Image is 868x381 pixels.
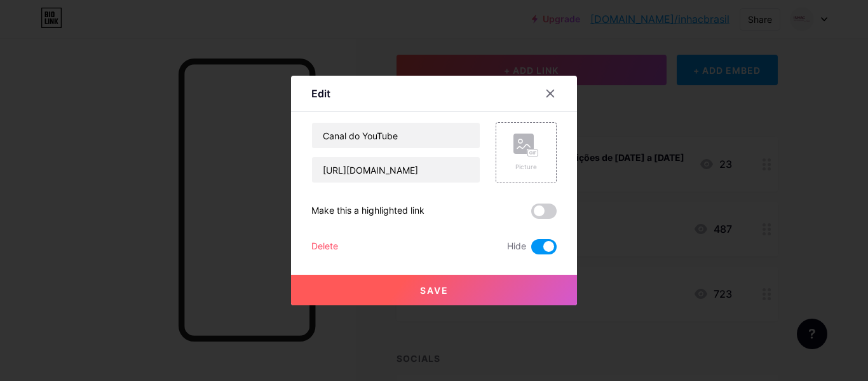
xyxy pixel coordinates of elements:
div: Delete [311,239,338,254]
span: Save [420,285,449,296]
input: Title [312,123,480,148]
div: Edit [311,86,330,101]
span: Hide [507,239,526,254]
div: Picture [513,162,539,172]
input: URL [312,157,480,183]
button: Save [291,275,577,305]
div: Make this a highlighted link [311,204,424,219]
